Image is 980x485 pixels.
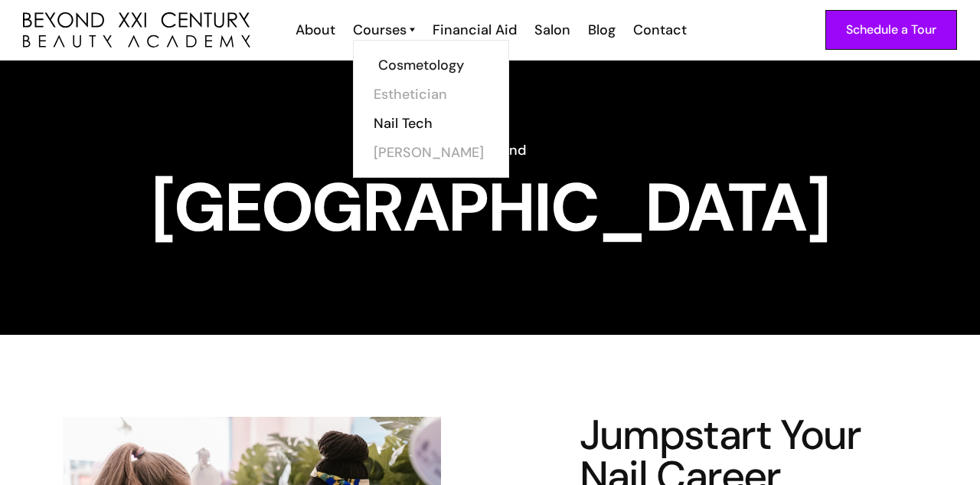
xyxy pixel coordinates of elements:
[524,20,578,40] a: Salon
[578,20,623,40] a: Blog
[633,20,687,40] div: Contact
[353,20,407,40] div: Courses
[534,20,570,40] div: Salon
[588,20,616,40] div: Blog
[846,20,936,40] div: Schedule a Tour
[374,138,488,167] a: [PERSON_NAME]
[378,51,493,80] a: Cosmetology
[353,40,509,178] nav: Courses
[23,140,957,160] h6: Go Beyond
[286,20,343,40] a: About
[825,10,957,50] a: Schedule a Tour
[151,164,829,251] strong: [GEOGRAPHIC_DATA]
[433,20,517,40] div: Financial Aid
[423,20,524,40] a: Financial Aid
[623,20,694,40] a: Contact
[353,20,415,40] a: Courses
[374,80,488,109] a: Esthetician
[374,109,488,138] a: Nail Tech
[23,12,250,48] a: home
[23,12,250,48] img: beyond 21st century beauty academy logo
[296,20,335,40] div: About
